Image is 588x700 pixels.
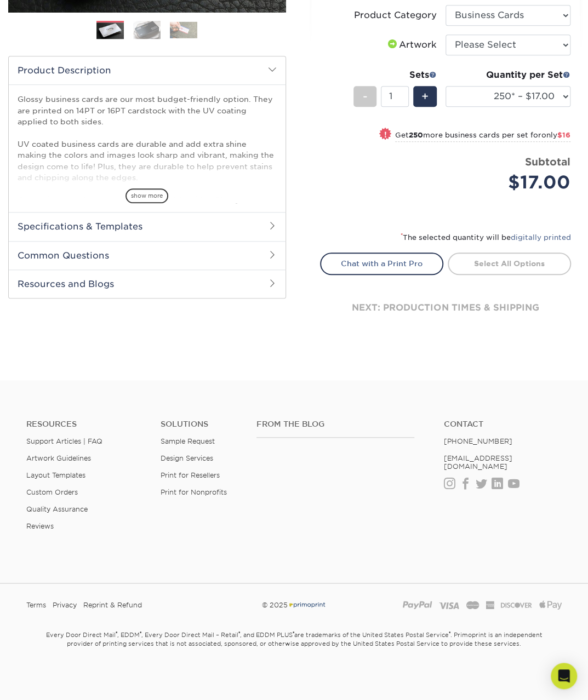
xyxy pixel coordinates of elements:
[238,630,240,635] sup: ®
[9,269,286,298] h2: Resources and Blogs
[133,20,161,39] img: Business Cards 02
[83,596,142,613] a: Reprint & Refund
[202,596,386,613] div: © 2025
[161,471,220,479] a: Print for Resellers
[8,626,580,674] small: Every Door Direct Mail , EDDM , Every Door Direct Mail – Retail , and EDDM PLUS are trademarks of...
[353,68,437,82] div: Sets
[444,437,512,445] a: [PHONE_NUMBER]
[26,471,85,479] a: Layout Templates
[386,38,437,51] div: Artwork
[9,241,286,269] h2: Common Questions
[454,169,570,196] div: $17.00
[161,454,213,462] a: Design Services
[354,9,437,22] div: Product Category
[293,630,294,635] sup: ®
[551,663,577,689] div: Open Intercom Messenger
[96,17,124,44] img: Business Cards 01
[161,420,240,429] h4: Solutions
[26,505,88,513] a: Quality Assurance
[409,131,423,139] strong: 250
[26,437,102,445] a: Support Articles | FAQ
[362,88,367,105] span: -
[53,596,77,613] a: Privacy
[557,131,570,139] span: $16
[511,233,571,242] a: digitally printed
[161,437,215,445] a: Sample Request
[444,420,562,429] a: Contact
[9,212,286,240] h2: Specifications & Templates
[116,630,117,635] sup: ®
[18,94,277,239] p: Glossy business cards are our most budget-friendly option. They are printed on 14PT or 16PT cards...
[448,253,571,274] a: Select All Options
[421,88,429,105] span: +
[26,488,78,496] a: Custom Orders
[170,21,197,38] img: Business Cards 03
[449,630,450,635] sup: ®
[161,488,227,496] a: Print for Nonprofits
[26,596,46,613] a: Terms
[125,188,168,203] span: show more
[446,68,570,82] div: Quantity per Set
[140,630,141,635] sup: ®
[525,156,570,168] strong: Subtotal
[256,420,415,429] h4: From the Blog
[320,275,572,341] div: next: production times & shipping
[26,420,144,429] h4: Resources
[320,253,443,274] a: Chat with a Print Pro
[384,129,387,140] span: !
[541,131,570,139] span: only
[26,522,54,530] a: Reviews
[9,56,286,84] h2: Product Description
[401,233,571,242] small: The selected quantity will be
[444,454,512,471] a: [EMAIL_ADDRESS][DOMAIN_NAME]
[288,600,326,609] img: Primoprint
[26,454,91,462] a: Artwork Guidelines
[395,131,570,142] small: Get more business cards per set for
